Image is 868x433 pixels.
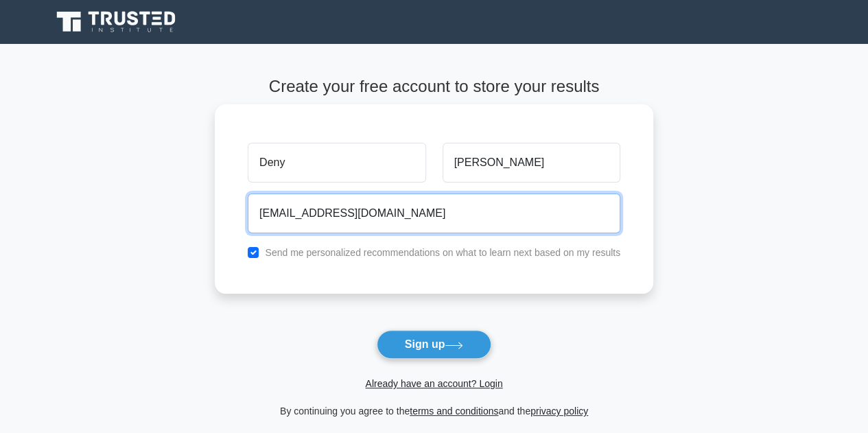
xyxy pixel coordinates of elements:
[530,406,588,417] a: privacy policy
[443,143,620,183] input: Last name
[207,403,661,419] div: By continuing you agree to the and the
[365,378,502,389] a: Already have an account? Login
[410,406,498,417] a: terms and conditions
[215,77,653,97] h4: Create your free account to store your results
[248,143,425,183] input: First name
[248,194,620,233] input: Email
[377,330,492,359] button: Sign up
[265,247,620,258] label: Send me personalized recommendations on what to learn next based on my results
